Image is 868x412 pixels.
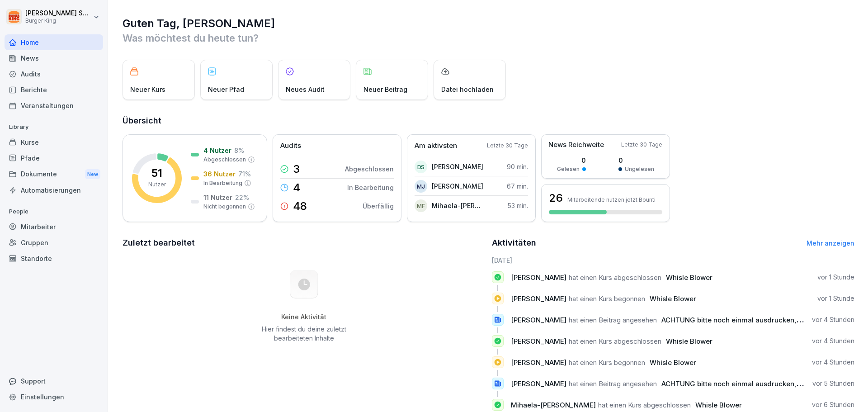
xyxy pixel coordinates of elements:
p: Abgeschlossen [345,164,394,174]
p: vor 4 Stunden [812,315,854,324]
a: Standorte [5,251,103,266]
p: [PERSON_NAME] [432,181,483,191]
h2: Aktivitäten [492,237,536,249]
p: 8 % [234,146,244,155]
p: 0 [557,156,586,165]
p: vor 4 Stunden [812,336,854,346]
span: hat einen Kurs begonnen [569,358,645,367]
span: hat einen Kurs abgeschlossen [598,401,691,409]
h1: Guten Tag, [PERSON_NAME] [123,16,854,31]
p: Hier findest du deine zuletzt bearbeiteten Inhalte [258,325,349,343]
p: 67 min. [507,181,528,191]
div: DS [415,161,427,173]
div: MJ [415,180,427,193]
a: Veranstaltungen [5,98,103,114]
div: New [85,169,100,180]
p: 11 Nutzer [203,193,232,202]
h2: Übersicht [123,114,854,127]
p: Am aktivsten [415,141,457,151]
p: In Bearbeitung [347,183,394,192]
p: Library [5,120,103,134]
p: 71 % [238,169,251,179]
span: Whisle Blower [666,337,712,346]
p: Überfällig [363,201,394,211]
p: Ungelesen [625,165,654,173]
p: vor 6 Stunden [812,400,854,409]
span: Whisle Blower [650,294,696,303]
div: Pfade [5,150,103,166]
p: News Reichweite [548,140,604,150]
p: Nicht begonnen [203,203,246,211]
span: [PERSON_NAME] [511,379,566,388]
a: DokumenteNew [5,166,103,183]
a: News [5,50,103,66]
p: vor 5 Stunden [812,379,854,388]
span: [PERSON_NAME] [511,316,566,324]
span: Whisle Blower [650,358,696,367]
p: Neuer Pfad [208,85,244,94]
p: Letzte 30 Tage [621,141,662,149]
p: vor 1 Stunde [817,273,854,282]
p: 51 [151,168,162,179]
p: Neuer Beitrag [363,85,407,94]
p: Audits [280,141,301,151]
p: [PERSON_NAME] Salmen [25,9,91,17]
div: Dokumente [5,166,103,183]
span: Whisle Blower [695,401,742,409]
span: [PERSON_NAME] [511,358,566,367]
span: hat einen Kurs abgeschlossen [569,337,661,346]
h3: 26 [549,190,563,206]
a: Automatisierungen [5,182,103,198]
div: Gruppen [5,235,103,251]
p: 0 [618,156,654,165]
p: 3 [293,164,300,175]
p: Nutzer [148,180,166,189]
p: In Bearbeitung [203,179,242,187]
p: 4 [293,182,300,193]
p: 53 min. [508,201,528,210]
a: Mehr anzeigen [807,239,854,247]
div: Support [5,373,103,389]
p: 48 [293,201,307,212]
a: Audits [5,66,103,82]
p: Mitarbeitende nutzen jetzt Bounti [567,196,656,203]
span: Mihaela-[PERSON_NAME] [511,401,596,409]
span: [PERSON_NAME] [511,294,566,303]
p: 90 min. [507,162,528,171]
p: People [5,204,103,219]
p: Was möchtest du heute tun? [123,31,854,45]
p: Abgeschlossen [203,156,246,164]
p: Gelesen [557,165,580,173]
p: Datei hochladen [441,85,494,94]
p: Mihaela-[PERSON_NAME] [432,201,484,210]
div: MF [415,199,427,212]
a: Berichte [5,82,103,98]
p: [PERSON_NAME] [432,162,483,171]
div: Mitarbeiter [5,219,103,235]
p: Neues Audit [286,85,325,94]
p: Neuer Kurs [130,85,165,94]
span: hat einen Kurs begonnen [569,294,645,303]
span: hat einen Beitrag angesehen [569,316,657,324]
span: Whisle Blower [666,273,712,282]
p: Letzte 30 Tage [487,142,528,150]
p: 4 Nutzer [203,146,231,155]
a: Einstellungen [5,389,103,405]
span: hat einen Beitrag angesehen [569,379,657,388]
span: [PERSON_NAME] [511,273,566,282]
h6: [DATE] [492,256,855,265]
a: Home [5,34,103,50]
h5: Keine Aktivität [258,313,349,321]
p: Burger King [25,18,91,24]
p: vor 4 Stunden [812,358,854,367]
div: Kurse [5,134,103,150]
p: vor 1 Stunde [817,294,854,303]
h2: Zuletzt bearbeitet [123,237,486,249]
